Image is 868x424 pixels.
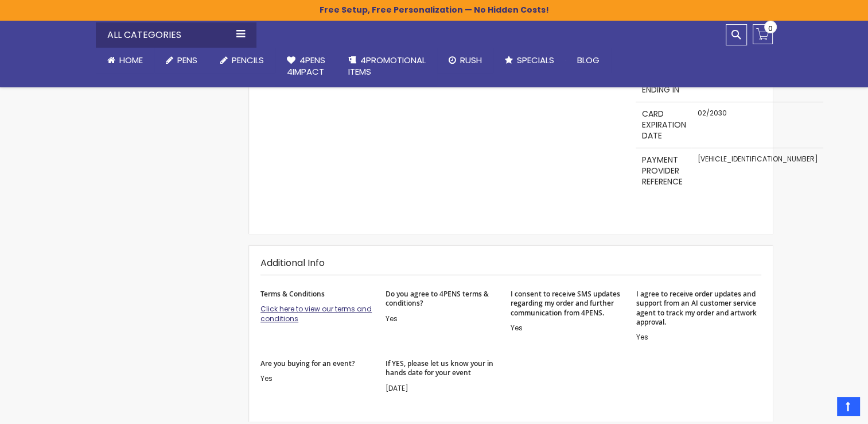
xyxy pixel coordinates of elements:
[260,256,325,269] strong: Additional Info
[837,397,859,415] a: Top
[511,290,636,318] strong: I consent to receive SMS updates regarding my order and further communication from 4PENS.
[636,333,761,342] div: Yes
[768,23,773,34] span: 0
[636,290,761,327] strong: I agree to receive order updates and support from an AI customer service agent to track my order ...
[260,374,386,383] div: Yes
[386,314,511,323] div: Yes
[348,54,426,78] span: 4PROMOTIONAL ITEMS
[437,48,493,73] a: Rush
[511,323,636,333] div: Yes
[691,148,823,193] td: [VEHICLE_IDENTIFICATION_NUMBER]
[260,359,355,368] strong: Are you buying for an event?
[636,148,691,193] th: Payment Provider Reference
[566,48,611,73] a: Blog
[577,54,600,66] span: Blog
[275,48,337,85] a: 4Pens4impact
[753,24,773,44] a: 0
[517,54,554,66] span: Specials
[119,54,143,66] span: Home
[460,54,482,66] span: Rush
[177,54,197,66] span: Pens
[386,384,511,393] div: [DATE]
[96,48,154,73] a: Home
[260,304,372,323] a: Click here to view our terms and conditions
[337,48,437,85] a: 4PROMOTIONALITEMS
[493,48,566,73] a: Specials
[386,290,511,308] strong: Do you agree to 4PENS terms & conditions?
[636,102,691,148] th: Card Expiration Date
[386,359,511,377] strong: If YES, please let us know your in hands date for your event
[232,54,264,66] span: Pencils
[260,290,325,299] strong: Terms & Conditions
[96,22,256,48] div: All Categories
[209,48,275,73] a: Pencils
[154,48,209,73] a: Pens
[691,102,823,148] td: 02/2030
[287,54,325,78] span: 4Pens 4impact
